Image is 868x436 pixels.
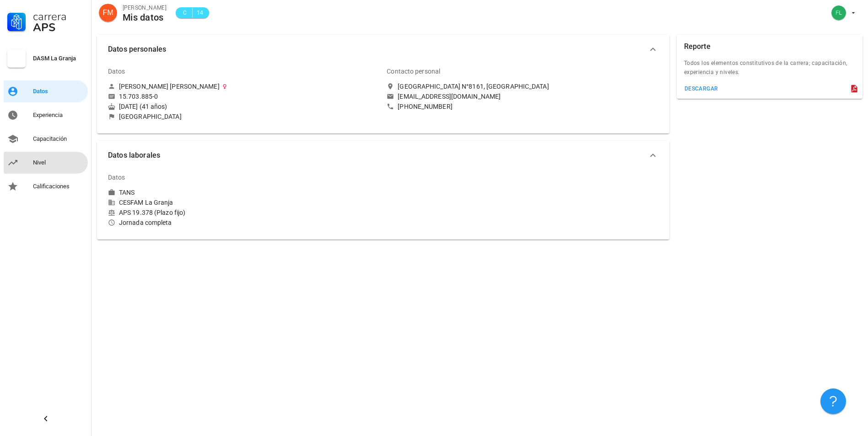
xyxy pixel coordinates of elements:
[4,104,88,126] a: Experiencia
[684,35,711,58] div: Reporte
[97,141,669,170] button: Datos laborales
[33,11,84,22] div: Carrera
[677,58,863,82] div: Todos los elementos constitutivos de la carrera; capacitación, experiencia y niveles.
[398,92,501,101] div: [EMAIL_ADDRESS][DOMAIN_NAME]
[33,112,84,119] div: Experiencia
[108,198,379,207] div: CESFAM La Granja
[99,4,117,22] div: avatar
[108,208,379,217] div: APS 19.378 (Plazo fijo)
[398,82,549,90] div: [GEOGRAPHIC_DATA] N°8161, [GEOGRAPHIC_DATA]
[123,12,167,22] div: Mis datos
[387,60,440,82] div: Contacto personal
[4,152,88,174] a: Nivel
[196,8,204,17] span: 14
[4,128,88,150] a: Capacitación
[97,35,669,64] button: Datos personales
[680,82,722,95] button: descargar
[4,175,88,197] a: Calificaciones
[33,183,84,190] div: Calificaciones
[33,88,84,95] div: Datos
[398,102,452,111] div: [PHONE_NUMBER]
[108,43,647,56] span: Datos personales
[33,55,84,62] div: DASM La Granja
[387,82,658,90] a: [GEOGRAPHIC_DATA] N°8161, [GEOGRAPHIC_DATA]
[108,166,125,188] div: Datos
[108,60,125,82] div: Datos
[108,149,647,162] span: Datos laborales
[102,4,113,22] span: FM
[123,3,167,12] div: [PERSON_NAME]
[831,5,846,20] div: avatar
[33,159,84,166] div: Nivel
[108,218,379,227] div: Jornada completa
[387,92,658,101] a: [EMAIL_ADDRESS][DOMAIN_NAME]
[4,80,88,102] a: Datos
[119,112,182,121] div: [GEOGRAPHIC_DATA]
[387,102,658,111] a: [PHONE_NUMBER]
[119,92,158,101] div: 15.703.885-0
[33,135,84,143] div: Capacitación
[119,82,220,90] div: [PERSON_NAME] [PERSON_NAME]
[119,188,135,197] div: TANS
[33,22,84,33] div: APS
[684,85,718,92] div: descargar
[181,8,189,17] span: C
[108,102,379,111] div: [DATE] (41 años)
